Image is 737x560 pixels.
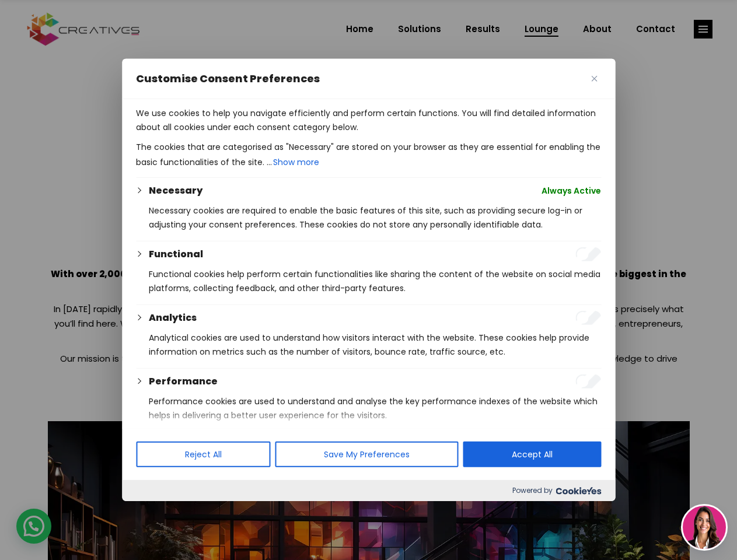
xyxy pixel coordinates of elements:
img: Close [591,76,597,82]
button: Functional [149,247,203,261]
input: Enable Performance [575,374,601,388]
img: Cookieyes logo [556,487,601,495]
button: Necessary [149,184,202,198]
input: Enable Functional [575,247,601,261]
div: Customise Consent Preferences [122,59,615,501]
p: The cookies that are categorised as "Necessary" are stored on your browser as they are essential ... [136,140,601,170]
span: Customise Consent Preferences [136,72,320,86]
img: agent [683,506,726,549]
p: Performance cookies are used to understand and analyse the key performance indexes of the website... [149,394,601,422]
button: Close [587,72,601,86]
button: Reject All [136,442,270,467]
p: Analytical cookies are used to understand how visitors interact with the website. These cookies h... [149,331,601,359]
p: Functional cookies help perform certain functionalities like sharing the content of the website o... [149,267,601,295]
button: Save My Preferences [275,442,458,467]
button: Performance [149,374,218,388]
button: Show more [272,154,320,170]
button: Accept All [463,442,601,467]
p: We use cookies to help you navigate efficiently and perform certain functions. You will find deta... [136,106,601,134]
p: Necessary cookies are required to enable the basic features of this site, such as providing secur... [149,204,601,232]
div: Powered by [122,480,615,501]
span: Always Active [542,184,601,198]
input: Enable Analytics [575,311,601,325]
button: Analytics [149,311,197,325]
